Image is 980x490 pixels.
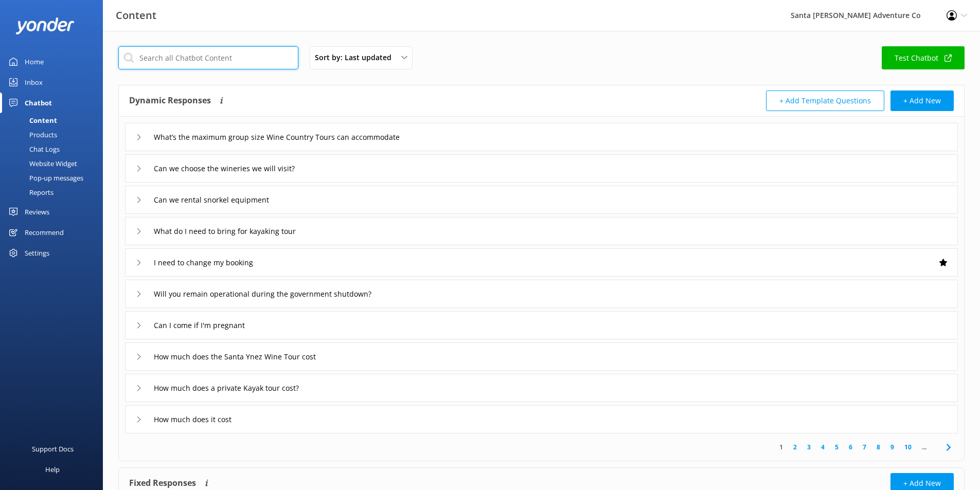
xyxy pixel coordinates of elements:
a: Content [6,113,103,128]
div: Website Widget [6,156,77,171]
div: Chatbot [25,93,52,113]
div: Help [45,459,60,480]
button: + Add Template Questions [766,90,884,111]
div: Reports [6,185,54,199]
button: + Add New [890,90,954,111]
div: Inbox [25,72,43,93]
a: 4 [816,442,830,452]
img: yonder-white-logo.png [15,17,75,34]
a: Reports [6,185,103,199]
div: Pop-up messages [6,171,83,185]
div: Reviews [25,202,49,222]
a: 8 [871,442,885,452]
div: Settings [25,243,49,263]
div: Recommend [25,222,64,243]
div: Content [6,113,57,128]
input: Search all Chatbot Content [118,46,298,69]
span: Sort by: Last updated [315,52,398,63]
h4: Dynamic Responses [129,90,211,111]
a: Test Chatbot [882,46,965,69]
a: Products [6,128,103,142]
a: 1 [774,442,788,452]
a: 5 [830,442,844,452]
a: 6 [844,442,858,452]
a: 9 [885,442,899,452]
a: Website Widget [6,156,103,171]
a: 10 [899,442,917,452]
div: Chat Logs [6,142,60,156]
a: 2 [788,442,802,452]
h3: Content [116,7,156,24]
div: Home [25,51,44,72]
a: 7 [858,442,871,452]
a: Pop-up messages [6,171,103,185]
div: Support Docs [32,439,74,459]
a: Chat Logs [6,142,103,156]
div: Products [6,128,57,142]
span: ... [917,442,932,452]
a: 3 [802,442,816,452]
